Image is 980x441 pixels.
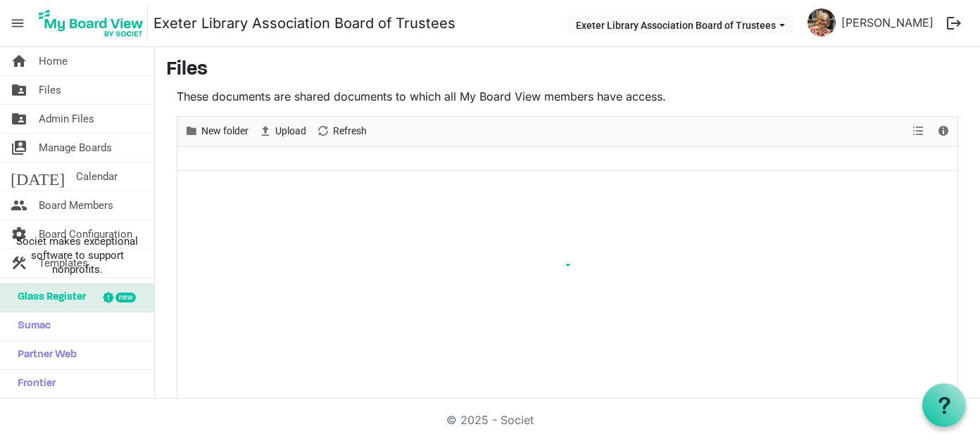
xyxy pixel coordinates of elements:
[34,6,148,41] img: My Board View Logo
[6,234,148,276] span: Societ makes exceptional software to support nonprofits.
[11,370,56,398] span: Frontier
[39,191,113,219] span: Board Members
[39,105,94,133] span: Admin Files
[567,15,794,34] button: Exeter Library Association Board of Trustees dropdownbutton
[39,220,132,248] span: Board Configuration
[446,413,534,427] a: © 2025 - Societ
[11,76,27,104] span: folder_shared
[11,283,86,312] span: Glass Register
[39,134,112,162] span: Manage Boards
[34,6,153,41] a: My Board View Logo
[939,8,969,38] button: logout
[177,88,958,105] p: These documents are shared documents to which all My Board View members have access.
[76,162,118,191] span: Calendar
[11,220,27,248] span: settings
[11,162,65,191] span: [DATE]
[39,47,68,75] span: Home
[115,293,136,302] div: new
[4,10,31,37] span: menu
[836,8,939,37] a: [PERSON_NAME]
[11,312,51,340] span: Sumac
[11,341,77,369] span: Partner Web
[11,191,27,219] span: people
[39,76,61,104] span: Files
[11,134,27,162] span: switch_account
[11,47,27,75] span: home
[808,8,836,37] img: oiUq6S1lSyLOqxOgPlXYhI3g0FYm13iA4qhAgY5oJQiVQn4Ddg2A9SORYVWq4Lz4pb3-biMLU3tKDRk10OVDzQ_thumb.png
[153,9,456,37] a: Exeter Library Association Board of Trustees
[11,105,27,133] span: folder_shared
[166,58,969,82] h3: Files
